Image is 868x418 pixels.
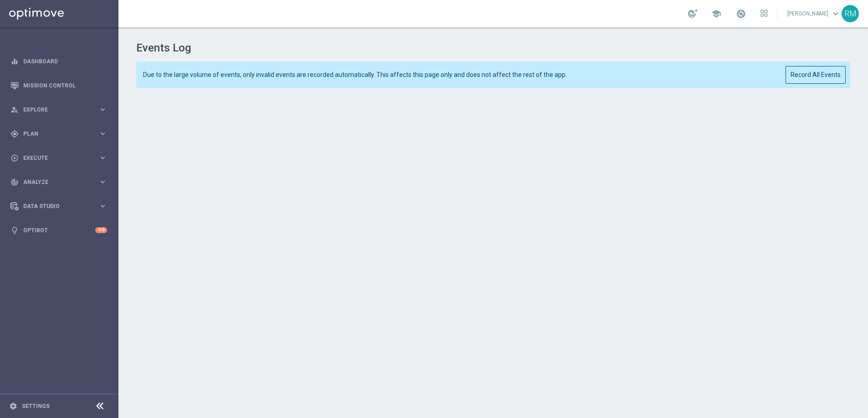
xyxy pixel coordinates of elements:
div: Plan [10,130,98,138]
i: keyboard_arrow_right [98,129,107,138]
span: Analyze [23,179,98,185]
button: Record All Events [786,66,846,84]
i: lightbulb [10,226,19,234]
button: Data Studio keyboard_arrow_right [10,203,108,210]
button: Mission Control [10,82,108,89]
div: Explore [10,106,98,114]
span: school [711,9,721,19]
div: Mission Control [10,73,107,97]
i: track_changes [10,178,19,186]
div: Execute [10,154,98,162]
div: Optibot [10,218,107,242]
span: Data Studio [23,204,98,209]
i: settings [9,402,17,410]
span: Explore [23,107,98,112]
div: +10 [95,227,107,233]
a: Optibot [23,218,95,242]
div: RM [842,5,859,22]
h1: Events Log [136,41,850,55]
button: play_circle_outline Execute keyboard_arrow_right [10,154,108,162]
div: Dashboard [10,49,107,73]
a: Mission Control [23,73,107,97]
i: keyboard_arrow_right [98,153,107,162]
span: keyboard_arrow_down [831,9,841,19]
span: Due to the large volume of events, only invalid events are recorded automatically. This affects t... [143,71,774,79]
button: lightbulb Optibot +10 [10,227,108,234]
i: gps_fixed [10,130,19,138]
a: Settings [22,403,50,409]
a: Dashboard [23,49,107,73]
button: gps_fixed Plan keyboard_arrow_right [10,130,108,138]
i: keyboard_arrow_right [98,178,107,186]
i: equalizer [10,57,19,66]
i: keyboard_arrow_right [98,105,107,114]
span: Execute [23,155,98,161]
div: Data Studio [10,202,98,210]
i: keyboard_arrow_right [98,202,107,210]
button: equalizer Dashboard [10,58,108,65]
i: person_search [10,106,19,114]
button: track_changes Analyze keyboard_arrow_right [10,178,108,186]
a: [PERSON_NAME]keyboard_arrow_down [786,7,842,20]
div: Analyze [10,178,98,186]
i: play_circle_outline [10,154,19,162]
span: Plan [23,131,98,137]
button: person_search Explore keyboard_arrow_right [10,106,108,113]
